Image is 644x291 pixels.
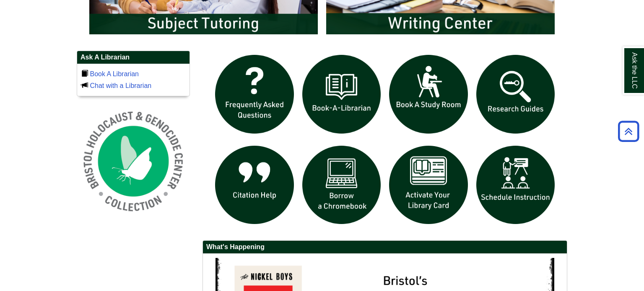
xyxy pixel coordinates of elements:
div: slideshow [211,51,559,232]
img: activate Library Card icon links to form to activate student ID into library card [385,142,472,229]
img: citation help icon links to citation help guide page [211,142,298,229]
img: frequently asked questions [211,51,298,138]
h2: Ask A Librarian [77,51,190,64]
img: book a study room icon links to book a study room web page [385,51,472,138]
img: Borrow a chromebook icon links to the borrow a chromebook web page [298,142,385,229]
a: Chat with a Librarian [90,82,151,89]
img: Research Guides icon links to research guides web page [472,51,559,138]
img: Holocaust and Genocide Collection [77,105,190,218]
img: Book a Librarian icon links to book a librarian web page [298,51,385,138]
a: Book A Librarian [90,70,139,77]
img: For faculty. Schedule Library Instruction icon links to form. [472,142,559,229]
a: Back to Top [615,126,642,137]
h2: What's Happening [203,241,567,254]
